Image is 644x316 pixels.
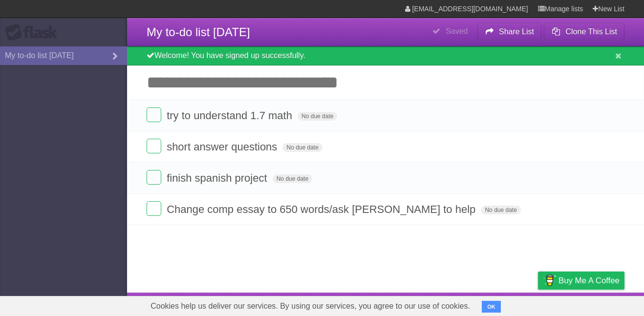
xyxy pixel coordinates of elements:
img: Buy me a coffee [543,272,556,289]
a: Developers [440,295,480,314]
div: Flask [5,24,64,42]
a: About [408,295,429,314]
span: No due date [282,143,322,152]
span: short answer questions [167,141,279,153]
label: Done [147,170,161,185]
span: My to-do list [DATE] [147,25,250,39]
span: No due date [481,206,520,214]
label: Done [147,139,161,153]
b: Clone This List [565,27,617,36]
span: No due date [298,112,337,121]
span: try to understand 1.7 math [167,109,295,122]
label: Done [147,201,161,216]
span: finish spanish project [167,172,269,184]
button: Share List [477,23,542,41]
b: Share List [499,27,534,36]
a: Suggest a feature [563,295,624,314]
label: Done [147,107,161,122]
span: No due date [273,174,312,183]
span: Cookies help us deliver our services. By using our services, you agree to our use of cookies. [141,296,480,316]
a: Buy me a coffee [538,272,624,290]
a: Privacy [525,295,551,314]
span: Buy me a coffee [558,272,620,289]
button: OK [482,301,501,313]
b: Saved [446,27,468,35]
div: Welcome! You have signed up successfully. [127,46,644,65]
span: Change comp essay to 650 words/ask [PERSON_NAME] to help [167,203,478,215]
a: Terms [492,295,514,314]
button: Clone This List [544,23,624,41]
